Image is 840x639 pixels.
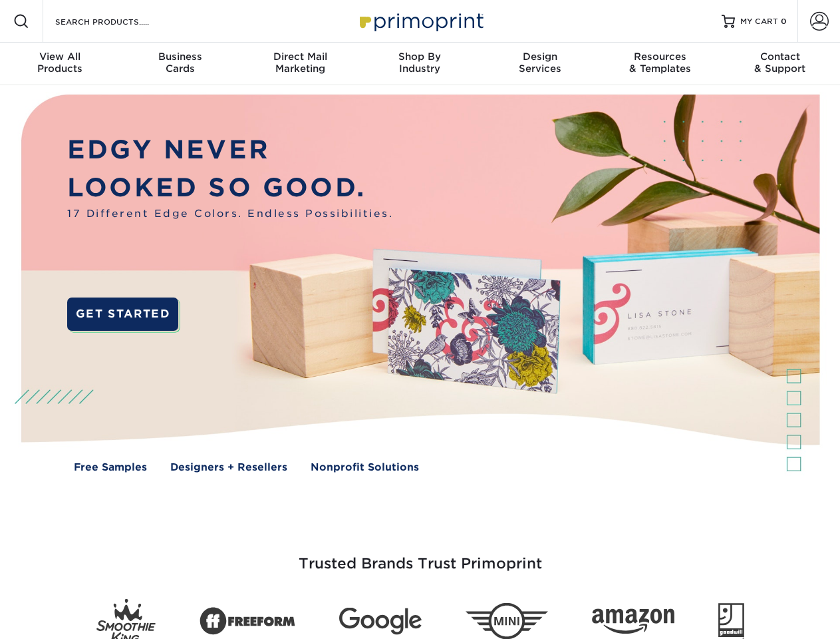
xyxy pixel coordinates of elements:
p: EDGY NEVER [67,131,393,169]
a: GET STARTED [67,298,178,331]
a: Nonprofit Solutions [311,460,419,475]
img: Amazon [592,609,674,634]
a: Direct MailMarketing [240,43,360,85]
a: DesignServices [480,43,600,85]
span: 17 Different Edge Colors. Endless Possibilities. [67,206,393,222]
a: Resources& Templates [600,43,720,85]
span: Business [120,51,239,63]
div: Cards [120,51,239,75]
a: Contact& Support [720,43,840,85]
div: & Templates [600,51,720,75]
span: Shop By [360,51,480,63]
img: Google [339,608,422,635]
div: Industry [360,51,480,75]
span: 0 [781,17,787,26]
a: Free Samples [74,460,147,475]
a: BusinessCards [120,43,239,85]
div: Marketing [240,51,360,75]
a: Shop ByIndustry [360,43,480,85]
p: LOOKED SO GOOD. [67,169,393,207]
img: Primoprint [354,7,487,35]
span: Design [480,51,600,63]
span: MY CART [740,16,778,27]
h3: Trusted Brands Trust Primoprint [31,523,809,588]
div: & Support [720,51,840,75]
span: Resources [600,51,720,63]
a: Designers + Resellers [170,460,287,475]
span: Contact [720,51,840,63]
img: Goodwill [718,603,744,639]
span: Direct Mail [240,51,360,63]
input: SEARCH PRODUCTS..... [54,13,184,29]
div: Services [480,51,600,75]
